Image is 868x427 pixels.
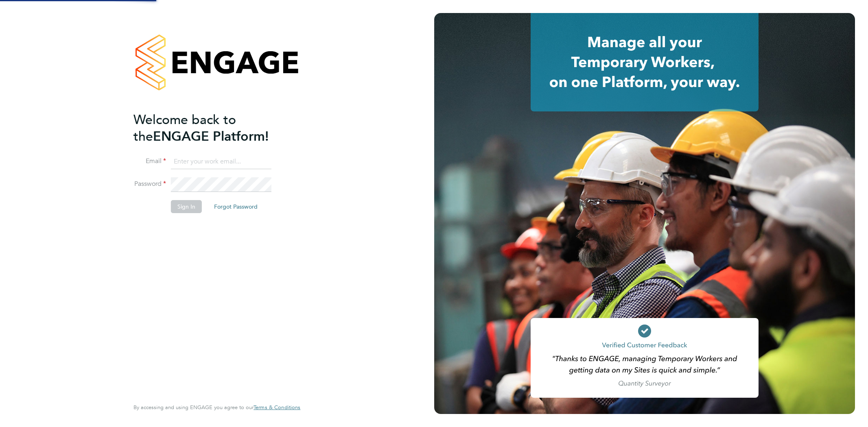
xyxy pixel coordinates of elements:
[254,404,300,411] a: Terms & Conditions
[171,155,271,169] input: Enter your work email...
[133,112,236,144] span: Welcome back to the
[133,404,300,411] span: By accessing and using ENGAGE you agree to our
[254,404,300,411] span: Terms & Conditions
[208,200,264,213] button: Forgot Password
[133,180,166,188] label: Password
[133,157,166,166] label: Email
[133,111,292,145] h2: ENGAGE Platform!
[171,200,202,213] button: Sign In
